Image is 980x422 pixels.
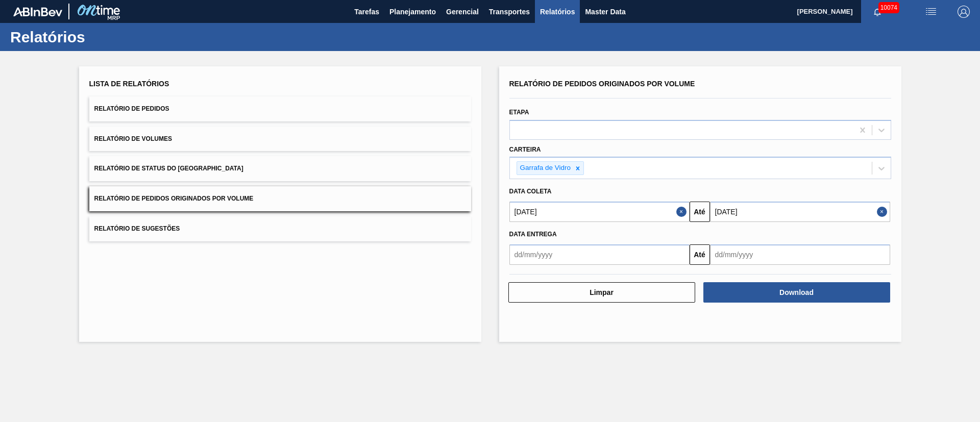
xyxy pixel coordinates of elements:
span: Lista de Relatórios [89,80,169,88]
button: Close [676,202,690,222]
span: Relatório de Pedidos Originados por Volume [94,195,254,202]
span: Tarefas [354,6,379,18]
button: Relatório de Pedidos Originados por Volume [89,186,471,211]
input: dd/mm/yyyy [710,202,890,222]
button: Relatório de Pedidos [89,96,471,121]
button: Até [690,244,710,265]
span: Relatório de Pedidos [94,105,169,112]
button: Notificações [861,5,894,19]
input: dd/mm/yyyy [509,202,690,222]
div: Garrafa de Vidro [517,162,573,175]
button: Relatório de Volumes [89,127,471,152]
span: Relatório de Status do [GEOGRAPHIC_DATA] [94,165,243,172]
input: dd/mm/yyyy [509,244,690,265]
input: dd/mm/yyyy [710,244,890,265]
h1: Relatórios [10,31,191,43]
label: Etapa [509,109,529,116]
span: Gerencial [446,6,479,18]
span: Relatório de Pedidos Originados por Volume [509,80,695,88]
span: Relatório de Sugestões [94,225,180,232]
label: Carteira [509,146,541,153]
button: Close [877,202,890,222]
button: Até [690,202,710,222]
img: TNhmsLtSVTkK8tSr43FrP2fwEKptu5GPRR3wAAAABJRU5ErkJggg== [13,7,62,16]
span: Relatórios [540,6,575,18]
span: Transportes [489,6,530,18]
img: Logout [958,6,970,18]
button: Download [703,282,890,303]
button: Limpar [508,282,695,303]
button: Relatório de Status do [GEOGRAPHIC_DATA] [89,156,471,181]
span: Data coleta [509,188,552,195]
span: Master Data [585,6,625,18]
span: 10074 [878,2,899,13]
img: userActions [925,6,937,18]
button: Relatório de Sugestões [89,216,471,241]
span: Data entrega [509,231,557,238]
span: Relatório de Volumes [94,135,172,142]
span: Planejamento [389,6,436,18]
